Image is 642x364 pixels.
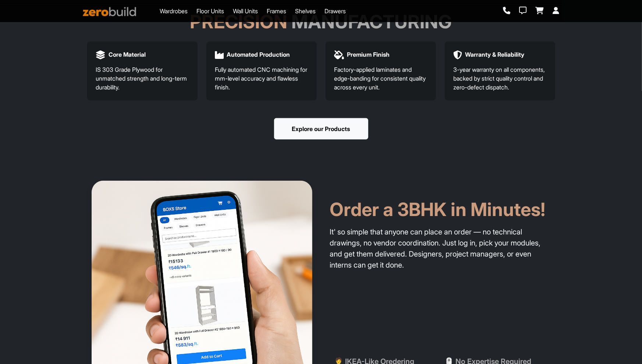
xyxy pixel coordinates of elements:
[233,7,258,15] a: Wall Units
[274,118,368,139] button: Explore our Products
[324,7,346,15] a: Drawers
[274,118,368,157] a: Explore our Products
[553,7,560,15] a: Login
[215,65,308,92] p: Fully automated CNC machining for mm-level accuracy and flawless finish.
[347,51,390,58] h5: Premium Finish
[196,7,224,15] a: Floor Units
[295,7,316,15] a: Shelves
[227,51,290,58] h5: Automated Production
[96,65,189,92] p: IS 303 Grade Plywood for unmatched strength and long-term durability.
[330,181,551,220] h2: Order a 3BHK in Minutes!
[267,7,286,15] a: Frames
[109,51,146,58] h5: Core Material
[330,226,551,271] p: It' so simple that anyone can place an order — no technical drawings, no vendor coordination. Jus...
[465,51,525,58] h5: Warranty & Reliability
[83,7,136,16] img: ZeroBuild logo
[454,65,546,92] p: 3-year warranty on all components, backed by strict quality control and zero-defect dispatch.
[334,65,427,92] p: Factory-applied laminates and edge-banding for consistent quality across every unit.
[160,7,188,15] a: Wardrobes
